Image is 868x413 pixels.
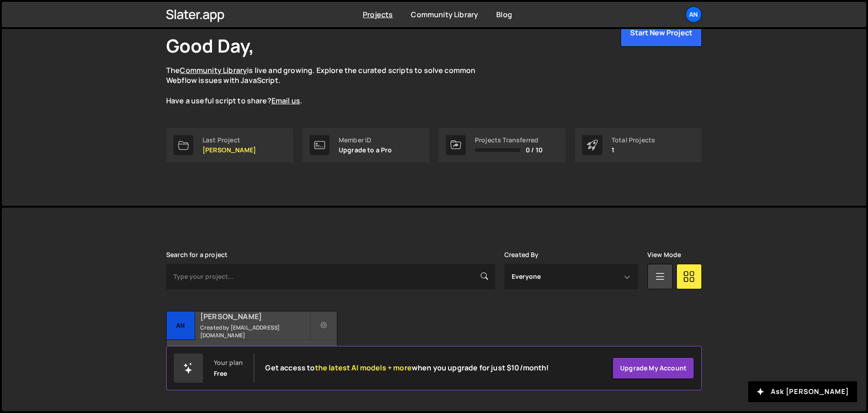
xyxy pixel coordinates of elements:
a: An [686,6,702,23]
button: Ask [PERSON_NAME] [748,381,857,402]
label: Search for a project [166,251,227,258]
div: Total Projects [612,136,655,144]
label: Created By [504,251,539,258]
a: Email us [271,96,300,106]
button: Start New Project [621,19,702,47]
h2: [PERSON_NAME] [200,311,310,321]
a: Projects [363,10,393,19]
a: Community Library [180,65,247,75]
p: [PERSON_NAME] [202,146,256,154]
div: Projects Transferred [475,136,542,144]
small: Created by [EMAIL_ADDRESS][DOMAIN_NAME] [200,324,310,339]
h2: Get access to when you upgrade for just $10/month! [265,364,549,372]
div: An [167,311,195,340]
span: the latest AI models + more [315,363,412,373]
a: Blog [496,10,512,19]
a: Upgrade my account [612,357,694,379]
input: Type your project... [166,264,495,289]
p: The is live and growing. Explore the curated scripts to solve common Webflow issues with JavaScri... [166,65,493,106]
p: 1 [612,146,655,154]
p: Upgrade to a Pro [339,146,392,154]
div: Member ID [339,136,392,144]
span: 0 / 10 [526,146,542,154]
div: No pages have been added to this project [167,340,337,367]
div: Free [214,370,227,377]
h1: Good Day, [166,33,254,58]
label: View Mode [647,251,681,258]
a: Last Project [PERSON_NAME] [166,128,293,162]
div: Your plan [214,359,243,366]
div: Last Project [202,136,256,144]
a: An [PERSON_NAME] Created by [EMAIL_ADDRESS][DOMAIN_NAME] No pages have been added to this project [166,311,337,368]
a: Community Library [411,10,478,19]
